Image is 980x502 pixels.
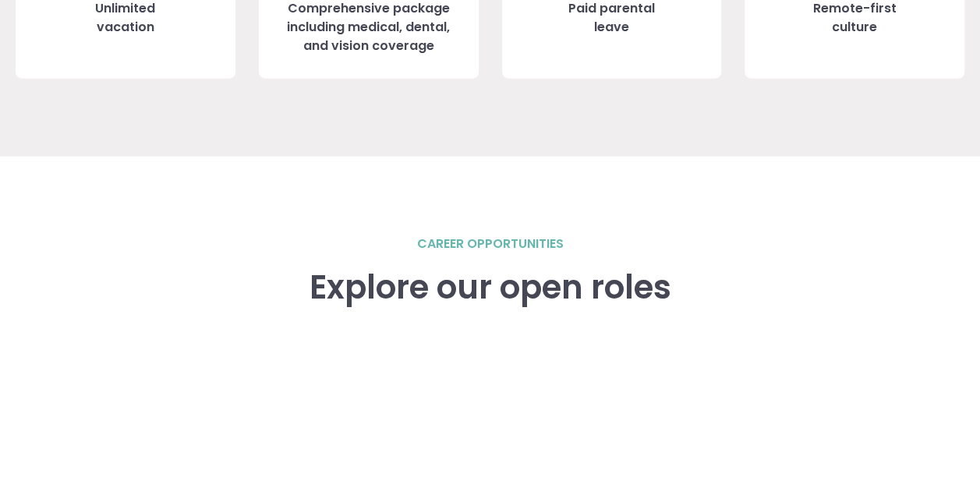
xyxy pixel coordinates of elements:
h2: career opportunities [417,235,564,253]
h3: Explore our open roles [310,269,671,306]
